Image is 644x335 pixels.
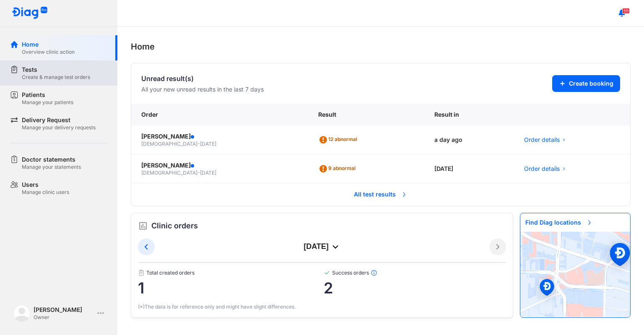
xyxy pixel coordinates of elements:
[552,75,620,92] button: Create booking
[12,7,48,20] img: logo
[131,40,631,53] div: Home
[371,270,377,276] img: info.7e716105.svg
[22,91,73,99] div: Patients
[324,270,330,276] img: checked-green.01cc79e0.svg
[138,303,506,311] div: (*)The data is for reference only and might have slight differences.
[138,221,148,231] img: order.5a6da16c.svg
[22,99,73,106] div: Manage your patients
[138,280,324,296] span: 1
[141,132,298,141] div: [PERSON_NAME]
[424,126,514,154] div: a day ago
[308,104,424,126] div: Result
[197,170,200,176] span: -
[141,73,264,84] div: Unread result(s)
[622,8,630,14] span: 111
[22,116,96,124] div: Delivery Request
[22,74,90,81] div: Create & manage test orders
[424,154,514,183] div: [DATE]
[22,181,69,189] div: Users
[520,213,598,232] span: Find Diag locations
[324,270,506,276] span: Success orders
[569,79,613,88] span: Create booking
[22,40,75,49] div: Home
[22,164,81,170] div: Manage your statements
[13,305,30,322] img: logo
[349,185,413,204] span: All test results
[34,306,94,314] div: [PERSON_NAME]
[141,141,197,147] span: [DEMOGRAPHIC_DATA]
[151,220,198,232] span: Clinic orders
[318,133,361,147] div: 12 abnormal
[22,49,75,55] div: Overview clinic action
[22,65,90,74] div: Tests
[524,136,560,144] span: Order details
[34,314,94,321] div: Owner
[22,189,69,196] div: Manage clinic users
[22,155,81,164] div: Doctor statements
[197,141,200,147] span: -
[138,270,145,276] img: document.50c4cfd0.svg
[324,280,506,296] span: 2
[141,161,298,170] div: [PERSON_NAME]
[141,85,264,94] div: All your new unread results in the last 7 days
[155,242,489,252] div: [DATE]
[138,270,324,276] span: Total created orders
[200,141,216,147] span: [DATE]
[200,170,216,176] span: [DATE]
[318,162,359,175] div: 9 abnormal
[22,124,96,131] div: Manage your delivery requests
[424,104,514,126] div: Result in
[524,165,560,173] span: Order details
[131,104,308,126] div: Order
[141,170,197,176] span: [DEMOGRAPHIC_DATA]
